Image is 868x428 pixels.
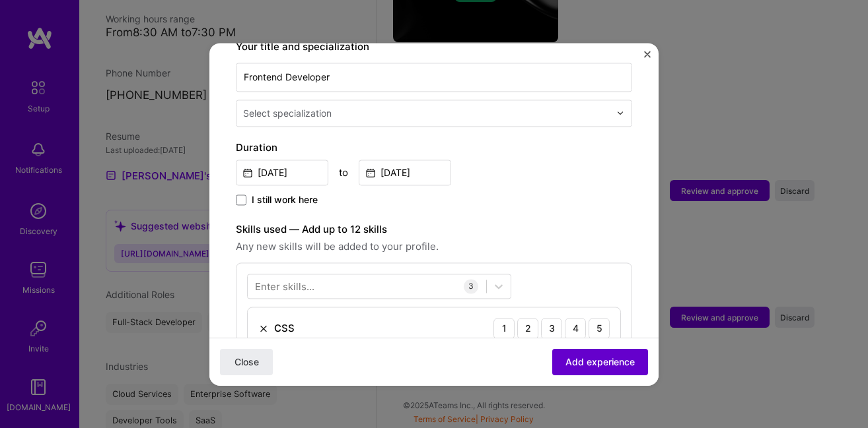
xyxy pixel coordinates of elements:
button: Close [220,348,273,375]
div: 3 [541,318,562,339]
div: Select specialization [243,106,332,120]
img: Remove [258,323,269,334]
div: 3 [464,279,478,293]
label: Skills used — Add up to 12 skills [236,222,632,237]
button: Close [644,51,651,65]
div: CSS [274,321,295,335]
input: Date [359,160,451,185]
span: Any new skills will be added to your profile. [236,239,632,255]
span: Close [235,355,259,368]
label: Your title and specialization [236,39,632,55]
input: Role name [236,63,632,92]
label: Duration [236,140,632,156]
div: to [339,166,348,179]
div: 2 [517,318,538,339]
span: Add experience [565,355,635,368]
div: 1 [493,318,515,339]
button: Add experience [552,348,648,375]
img: drop icon [616,109,624,117]
span: I still work here [252,193,318,206]
div: Enter skills... [255,279,314,293]
input: Date [236,160,328,185]
div: 4 [565,318,586,339]
div: 5 [589,318,610,339]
